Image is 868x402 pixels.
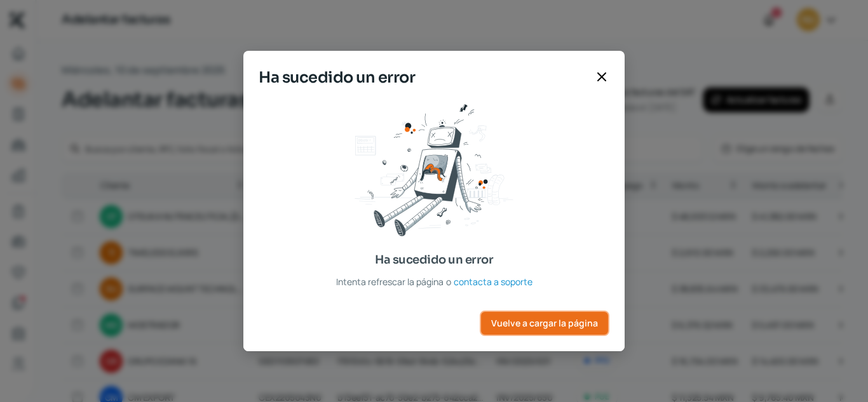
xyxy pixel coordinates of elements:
span: Ha sucedido un error [375,251,493,269]
span: Vuelve a cargar la página [491,319,598,328]
button: Vuelve a cargar la página [480,311,609,336]
span: Ha sucedido un error [259,66,589,89]
img: Ha sucedido un error [355,104,513,236]
span: o [446,274,451,290]
span: contacta a soporte [454,274,532,290]
span: Intenta refrescar la página [336,274,444,290]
